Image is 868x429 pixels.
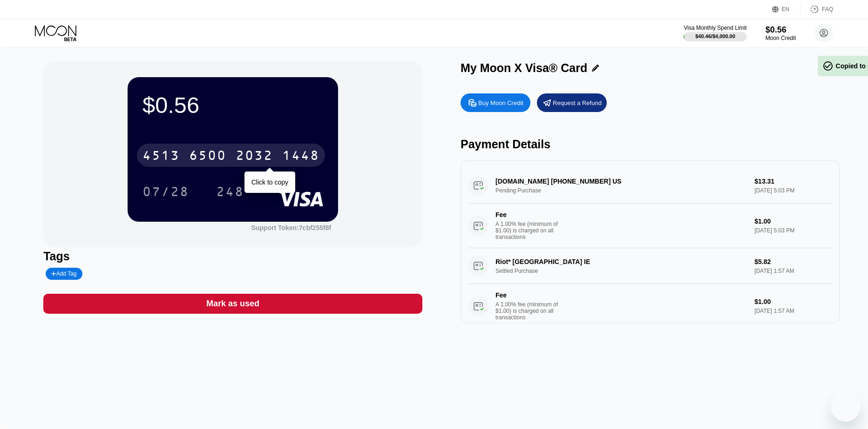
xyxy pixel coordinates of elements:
[236,149,273,164] div: 2032
[468,284,832,329] div: FeeA 1.00% fee (minimum of $1.00) is charged on all transactions$1.00[DATE] 1:57 AM
[766,25,796,35] div: $0.56
[468,204,832,248] div: FeeA 1.00% fee (minimum of $1.00) is charged on all transactions$1.00[DATE] 5:03 PM
[206,298,259,309] div: Mark as used
[782,6,790,13] div: EN
[822,6,833,13] div: FAQ
[772,5,800,14] div: EN
[822,60,834,72] span: 
[251,224,331,231] div: Support Token:7cbf255f8f
[800,5,833,14] div: FAQ
[136,180,196,203] div: 07/28
[461,93,530,112] div: Buy Moon Credit
[216,185,244,200] div: 248
[754,227,832,234] div: [DATE] 5:03 PM
[766,25,796,41] div: $0.56Moon Credit
[495,291,561,299] div: Fee
[695,33,735,39] div: $40.46 / $4,000.00
[209,180,251,203] div: 248
[684,25,746,41] div: Visa Monthly Spend Limit$40.46/$4,000.00
[495,221,565,240] div: A 1.00% fee (minimum of $1.00) is charged on all transactions
[251,178,288,186] div: Click to copy
[495,301,565,321] div: A 1.00% fee (minimum of $1.00) is charged on all transactions
[684,25,746,31] div: Visa Monthly Spend Limit
[754,298,832,305] div: $1.00
[189,149,226,164] div: 6500
[461,61,587,75] div: My Moon X Visa® Card
[478,99,523,107] div: Buy Moon Credit
[495,211,561,218] div: Fee
[766,35,796,41] div: Moon Credit
[51,271,76,277] div: Add Tag
[754,308,832,314] div: [DATE] 1:57 AM
[43,294,422,314] div: Mark as used
[142,92,323,118] div: $0.56
[282,149,319,164] div: 1448
[553,99,602,107] div: Request a Refund
[461,138,840,151] div: Payment Details
[754,218,832,225] div: $1.00
[142,185,189,200] div: 07/28
[43,250,422,263] div: Tags
[251,224,331,231] div: Support Token: 7cbf255f8f
[46,268,82,280] div: Add Tag
[537,93,607,112] div: Request a Refund
[831,392,861,422] iframe: Buton lansare fereastră mesagerie
[142,149,180,164] div: 4513
[137,144,325,167] div: 4513650020321448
